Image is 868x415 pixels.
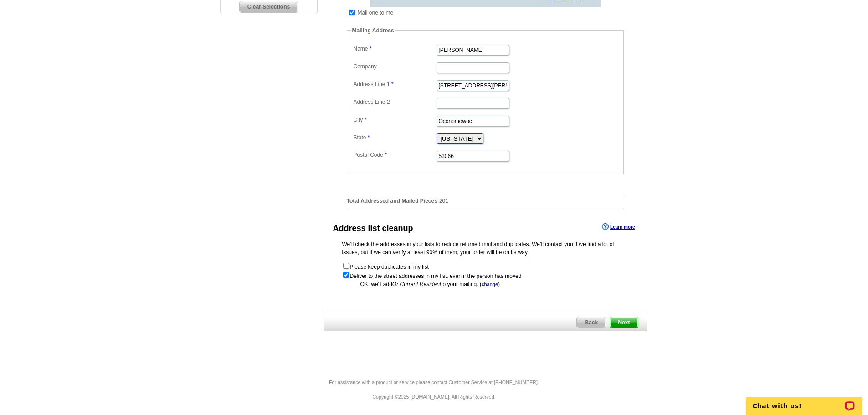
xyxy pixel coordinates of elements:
[240,1,298,12] span: Clear Selections
[354,80,436,88] label: Address Line 1
[740,386,868,415] iframe: LiveChat chat widget
[392,281,441,287] span: Or Current Resident
[602,223,635,231] a: Learn more
[342,280,628,288] div: OK, we'll add to your mailing. ( )
[610,317,637,328] span: Next
[354,45,436,53] label: Name
[354,151,436,159] label: Postal Code
[357,8,394,17] td: Mail one to me
[342,262,628,280] form: Please keep duplicates in my list Deliver to the street addresses in my list, even if the person ...
[439,198,448,204] span: 201
[577,317,606,328] span: Back
[482,282,498,287] a: change
[351,26,395,35] legend: Mailing Address
[576,317,606,328] a: Back
[354,62,436,71] label: Company
[347,198,437,204] strong: Total Addressed and Mailed Pieces
[333,222,413,235] div: Address list cleanup
[354,116,436,124] label: City
[354,133,436,142] label: State
[342,240,628,256] p: We’ll check the addresses in your lists to reduce returned mail and duplicates. We’ll contact you...
[354,98,436,106] label: Address Line 2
